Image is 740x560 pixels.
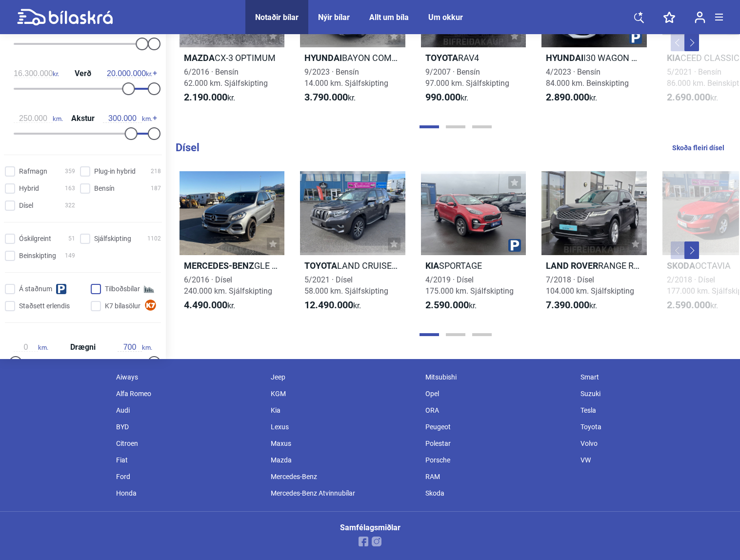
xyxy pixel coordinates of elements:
[446,125,465,128] button: Page 2
[69,115,97,122] span: Akstur
[546,300,597,311] span: kr.
[65,200,75,211] span: 322
[19,234,51,244] span: Óskilgreint
[576,402,730,419] div: Tesla
[111,485,266,501] div: Honda
[318,13,350,22] a: Nýir bílar
[667,260,695,271] b: Skoda
[105,301,140,311] span: K7 bílasölur
[180,260,284,271] h2: GLE 250D4MATIC
[266,385,420,402] div: KGM
[420,485,575,501] div: Skoda
[111,369,266,385] div: Aiways
[103,114,152,123] span: km.
[118,343,152,352] span: km.
[266,485,420,501] div: Mercedes-Benz Atvinnubílar
[541,260,646,271] h2: RANGE ROVER VELAR
[420,125,439,128] button: Page 1
[420,369,575,385] div: Mitsubishi
[266,468,420,485] div: Mercedes-Benz
[19,251,56,261] span: Beinskipting
[304,299,353,311] b: 12.490.000
[340,524,400,532] div: Samfélagsmiðlar
[19,301,70,311] span: Staðsett erlendis
[184,53,215,63] b: Mazda
[420,468,575,485] div: RAM
[72,70,94,78] span: Verð
[180,52,284,63] h2: CX-3 OPTIMUM
[576,452,730,468] div: VW
[176,141,200,154] b: Dísel
[266,435,420,452] div: Maxus
[420,419,575,435] div: Peugeot
[428,13,463,22] a: Um okkur
[672,141,724,154] a: Skoða fleiri dísel
[111,452,266,468] div: Fiat
[184,91,227,103] b: 2.190.000
[421,260,526,271] h2: SPORTAGE
[266,452,420,468] div: Mazda
[421,171,526,320] a: KiaSPORTAGE4/2019 · Dísel175.000 km. Sjálfskipting2.590.000kr.
[546,275,634,296] span: 7/2018 · Dísel 104.000 km. Sjálfskipting
[671,34,685,51] button: Previous
[425,275,514,296] span: 4/2019 · Dísel 175.000 km. Sjálfskipting
[19,284,52,294] span: Á staðnum
[184,67,268,88] span: 6/2016 · Bensín 62.000 km. Sjálfskipting
[65,251,75,261] span: 149
[304,300,361,311] span: kr.
[420,435,575,452] div: Polestar
[667,53,680,63] b: Kia
[65,166,75,177] span: 359
[667,92,718,103] span: kr.
[667,299,710,311] b: 2.590.000
[472,125,492,128] button: Page 3
[111,402,266,419] div: Audi
[420,385,575,402] div: Opel
[147,234,161,244] span: 1102
[304,91,348,103] b: 3.790.000
[684,241,699,259] button: Next
[180,171,284,320] a: Mercedes-BenzGLE 250D4MATIC6/2016 · Dísel240.000 km. Sjálfskipting4.490.000kr.
[304,53,342,63] b: Hyundai
[304,67,388,88] span: 9/2023 · Bensín 14.000 km. Sjálfskipting
[14,69,59,78] span: kr.
[94,234,131,244] span: Sjálfskipting
[184,300,235,311] span: kr.
[151,166,161,177] span: 218
[546,92,597,103] span: kr.
[546,67,629,88] span: 4/2023 · Bensín 84.000 km. Beinskipting
[472,333,492,336] button: Page 3
[425,91,460,103] b: 990.000
[266,419,420,435] div: Lexus
[65,183,75,194] span: 163
[576,419,730,435] div: Toyota
[266,402,420,419] div: Kia
[266,369,420,385] div: Jeep
[546,53,583,63] b: Hyundai
[420,333,439,336] button: Page 1
[425,299,469,311] b: 2.590.000
[14,343,48,352] span: km.
[420,402,575,419] div: ORA
[446,333,465,336] button: Page 2
[425,67,509,88] span: 9/2007 · Bensín 97.000 km. Sjálfskipting
[184,260,254,271] b: Mercedes-Benz
[667,91,710,103] b: 2.690.000
[546,299,589,311] b: 7.390.000
[300,171,405,320] a: ToyotaLAND CRUISER VX JLB5/2021 · Dísel58.000 km. Sjálfskipting12.490.000kr.
[151,183,161,194] span: 187
[546,260,598,271] b: Land Rover
[546,91,589,103] b: 2.890.000
[425,92,468,103] span: kr.
[184,275,272,296] span: 6/2016 · Dísel 240.000 km. Sjálfskipting
[695,11,705,23] img: user-login.svg
[576,369,730,385] div: Smart
[369,13,409,22] div: Allt um bíla
[107,69,152,78] span: kr.
[304,275,388,296] span: 5/2021 · Dísel 58.000 km. Sjálfskipting
[576,385,730,402] div: Suzuki
[425,300,477,311] span: kr.
[304,260,337,271] b: Toyota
